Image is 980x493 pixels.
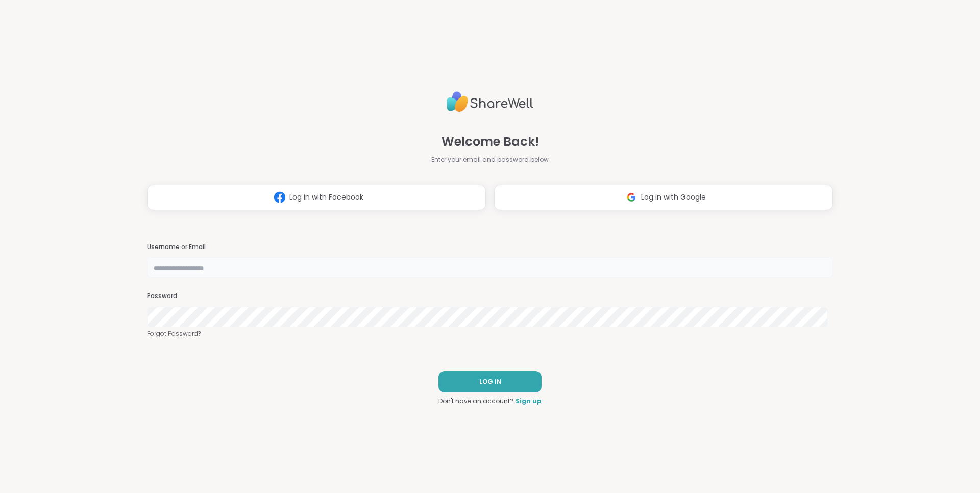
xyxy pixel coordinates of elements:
[431,155,549,164] span: Enter your email and password below
[641,192,706,203] span: Log in with Google
[516,397,542,406] a: Sign up
[270,188,289,207] img: ShareWell Logomark
[147,329,833,338] a: Forgot Password?
[622,188,641,207] img: ShareWell Logomark
[438,371,542,392] button: LOG IN
[289,192,363,203] span: Log in with Facebook
[147,185,486,210] button: Log in with Facebook
[442,133,539,151] span: Welcome Back!
[479,377,501,386] span: LOG IN
[147,292,833,301] h3: Password
[438,397,513,406] span: Don't have an account?
[447,87,533,116] img: ShareWell Logo
[147,243,833,252] h3: Username or Email
[494,185,833,210] button: Log in with Google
